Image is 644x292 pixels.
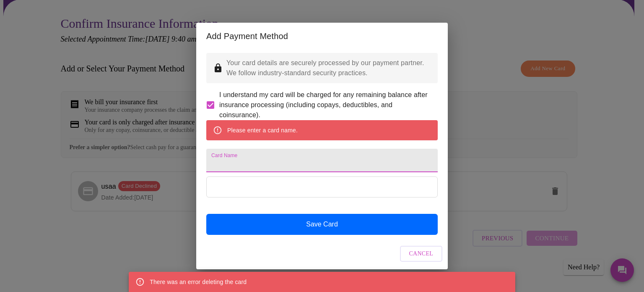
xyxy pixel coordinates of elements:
button: Cancel [400,246,443,262]
button: Save Card [206,214,438,235]
div: There was an error deleting the card [150,274,247,289]
span: Cancel [409,249,434,259]
div: Please enter a card name. [227,123,298,138]
h2: Add Payment Method [206,29,438,43]
iframe: Secure Credit Card Form [207,177,437,197]
p: Your card details are securely processed by our payment partner. We follow industry-standard secu... [226,58,431,78]
span: I understand my card will be charged for any remaining balance after insurance processing (includ... [219,90,431,120]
